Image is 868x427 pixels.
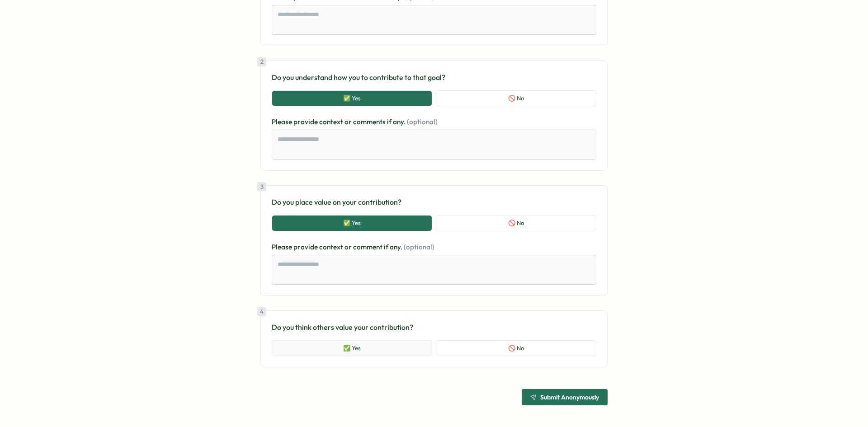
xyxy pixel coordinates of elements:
span: or [344,243,353,251]
span: context [319,117,344,126]
span: (optional) [407,117,438,126]
span: (optional) [404,243,434,251]
span: if [387,117,393,126]
p: Do you understand how you to contribute to that goal? [272,72,596,83]
p: Do you think others value your contribution? [272,322,596,333]
span: any. [390,243,404,251]
button: ✅ Yes [272,215,432,231]
button: ✅ Yes [272,90,432,107]
span: any. [393,117,407,126]
span: or [344,117,353,126]
div: 2 [257,57,266,66]
span: Please [272,117,293,126]
span: provide [293,243,319,251]
span: provide [293,117,319,126]
p: Do you place value on your contribution? [272,197,596,208]
span: context [319,243,344,251]
span: comment [353,243,384,251]
button: 🚫 No [436,90,596,107]
div: 3 [257,182,266,191]
button: Submit Anonymously [522,389,608,405]
span: Submit Anonymously [540,394,599,400]
button: 🚫 No [436,340,596,357]
button: ✅ Yes [272,340,432,357]
button: 🚫 No [436,215,596,231]
span: comments [353,117,387,126]
div: 4 [257,307,266,316]
span: Please [272,243,293,251]
span: if [384,243,390,251]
